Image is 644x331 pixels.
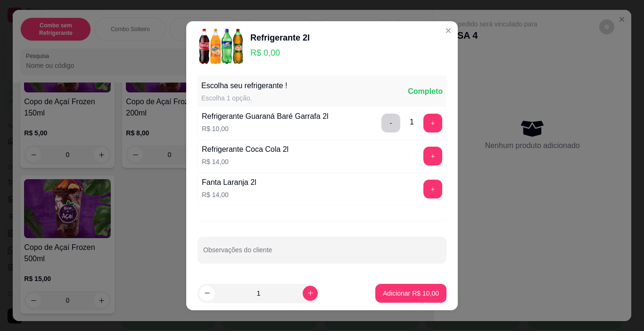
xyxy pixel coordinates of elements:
div: Escolha seu refrigerante ! [201,80,287,91]
input: Observações do cliente [203,249,441,258]
button: decrease-product-quantity [199,286,215,301]
button: add [423,114,442,132]
div: 1 [410,116,414,128]
button: Close [441,23,456,38]
div: Refrigerante 2l [250,31,310,44]
div: Escolha 1 opção. [201,93,287,103]
img: product-image [198,29,245,64]
p: R$ 14,00 [202,190,256,199]
button: increase-product-quantity [303,286,318,301]
div: Refrigerante Coca Cola 2l [202,144,289,155]
p: R$ 14,00 [202,157,289,166]
p: R$ 10,00 [202,124,329,133]
button: add [423,180,442,199]
button: delete [381,114,400,132]
div: Completo [408,86,443,97]
div: Fanta Laranja 2l [202,177,256,188]
p: R$ 0,00 [250,46,310,59]
button: Adicionar R$ 10,00 [375,284,446,303]
button: add [423,147,442,165]
div: Refrigerante Guaraná Baré Garrafa 2l [202,111,329,122]
p: Adicionar R$ 10,00 [383,289,439,298]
